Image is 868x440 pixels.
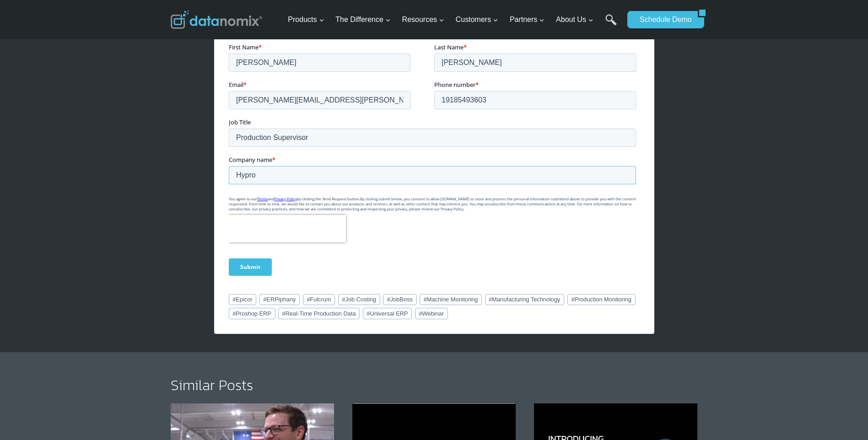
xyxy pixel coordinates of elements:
a: #Epicor [229,294,257,305]
a: #Job Costing [338,294,380,305]
a: #Universal ERP [363,308,412,319]
a: #Manufacturing Technology [485,294,565,305]
span: Products [288,14,324,26]
nav: Primary Navigation [284,5,623,35]
span: # [263,296,266,303]
span: Partners [510,14,545,26]
img: Datanomix [171,11,262,29]
span: # [232,296,236,303]
a: #Proshop ERP [229,308,275,319]
iframe: Form 0 [229,12,640,284]
a: Search [605,14,617,35]
span: About Us [556,14,593,26]
span: # [307,296,310,303]
span: # [367,310,370,317]
a: #Production Monitoring [567,294,636,305]
span: # [282,310,286,317]
span: # [419,310,422,317]
span: Resources [402,14,444,26]
a: #Machine Monitoring [420,294,482,305]
span: # [342,296,345,303]
span: # [571,296,574,303]
a: #JobBoss [383,294,417,305]
a: Schedule Demo [627,11,698,28]
span: # [387,296,390,303]
a: #Fulcrum [303,294,335,305]
span: # [232,310,236,317]
a: #Webinar [415,308,448,319]
a: #Real-Time Production Data [278,308,360,319]
span: # [489,296,492,303]
span: # [424,296,427,303]
a: #ERPiphany [259,294,300,305]
span: The Difference [335,14,391,26]
span: Customers [456,14,498,26]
